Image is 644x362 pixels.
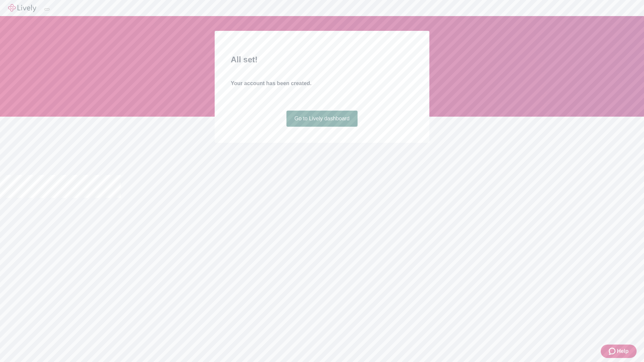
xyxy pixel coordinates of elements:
[44,8,50,10] button: Log out
[601,345,637,358] button: Zendesk support iconHelp
[609,347,617,355] svg: Zendesk support icon
[8,4,36,12] img: Lively
[617,347,629,355] span: Help
[231,54,413,66] h2: All set!
[286,111,358,127] a: Go to Lively dashboard
[231,79,413,87] h4: Your account has been created.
